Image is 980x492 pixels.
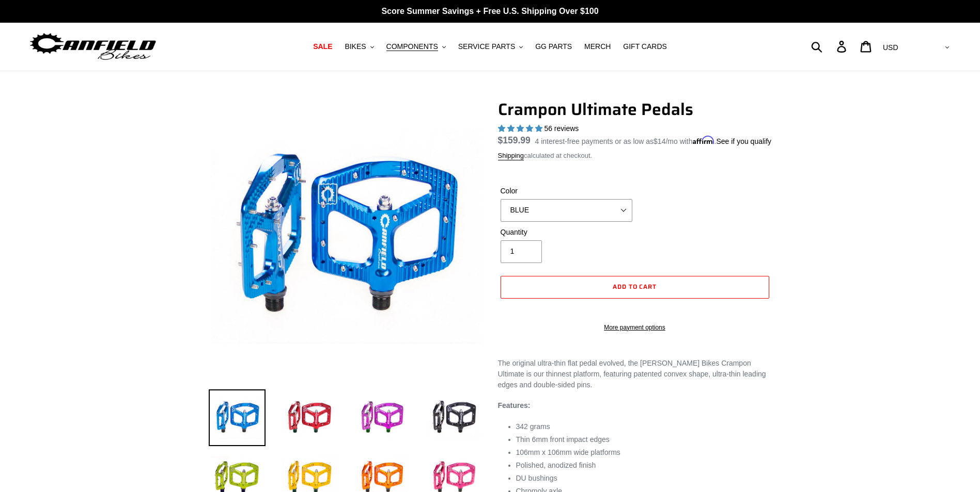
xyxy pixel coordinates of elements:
[654,137,665,145] span: $14
[498,135,531,145] span: $159.99
[618,40,672,54] a: GIFT CARDS
[501,227,632,238] label: Quantity
[353,389,410,446] img: Load image into Gallery viewer, Crampon Ultimate Pedals
[345,42,366,51] span: BIKES
[516,421,772,432] li: 342 grams
[516,473,772,484] li: DU bushings
[498,152,524,160] a: Shipping
[716,137,771,145] a: See if you qualify - Learn more about Affirm Financing (opens in modal)
[458,42,515,51] span: SERVICE PARTS
[817,35,843,58] input: Search
[544,124,579,133] span: 56 reviews
[381,40,451,54] button: COMPONENTS
[693,136,714,144] span: Affirm
[313,42,332,51] span: SALE
[516,434,772,445] li: Thin 6mm front impact edges
[426,389,483,446] img: Load image into Gallery viewer, Crampon Ultimate Pedals
[516,447,772,458] li: 106mm x 106mm wide platforms
[339,40,379,54] button: BIKES
[535,134,772,147] p: 4 interest-free payments or as low as /mo with .
[584,42,611,51] span: MERCH
[498,358,772,390] p: The original ultra-thin flat pedal evolved, the [PERSON_NAME] Bikes Crampon Ultimate is our thinn...
[535,42,572,51] span: GG PARTS
[623,42,667,51] span: GIFT CARDS
[501,276,769,299] button: Add to cart
[498,100,772,119] h1: Crampon Ultimate Pedals
[613,282,657,291] span: Add to cart
[28,30,158,63] img: Canfield Bikes
[308,40,337,54] a: SALE
[453,40,528,54] button: SERVICE PARTS
[281,389,338,446] img: Load image into Gallery viewer, Crampon Ultimate Pedals
[501,186,632,196] label: Color
[498,124,545,133] span: 4.95 stars
[498,401,531,409] strong: Features:
[530,40,577,54] a: GG PARTS
[516,460,772,471] li: Polished, anodized finish
[501,323,769,332] a: More payment options
[579,40,616,54] a: MERCH
[498,151,772,161] div: calculated at checkout.
[209,389,266,446] img: Load image into Gallery viewer, Crampon Ultimate Pedals
[386,42,438,51] span: COMPONENTS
